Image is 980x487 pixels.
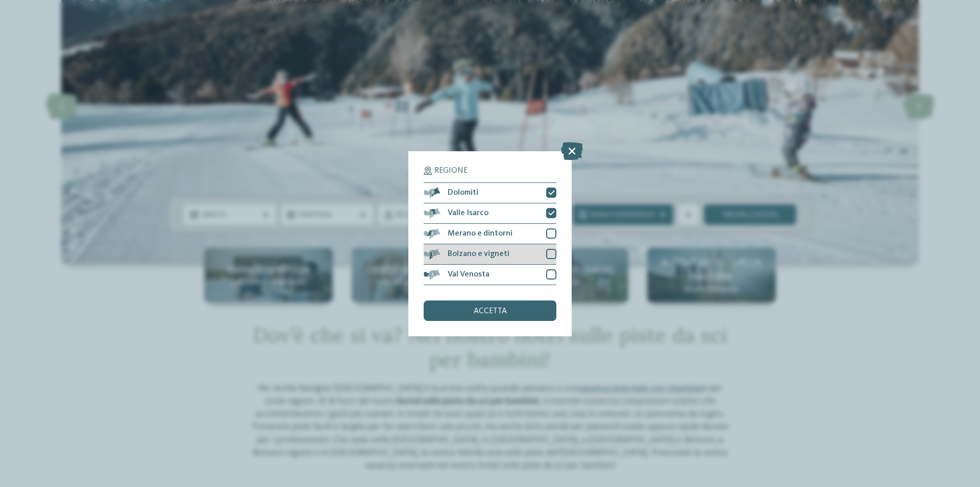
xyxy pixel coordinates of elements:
span: Regione [434,167,468,175]
span: Merano e dintorni [448,229,512,238]
span: Valle Isarco [448,209,488,217]
span: Dolomiti [448,189,478,197]
span: Bolzano e vigneti [448,250,509,258]
span: Val Venosta [448,270,489,279]
span: accetta [474,307,507,315]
